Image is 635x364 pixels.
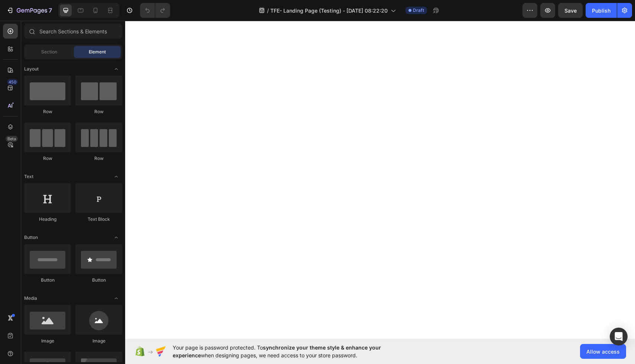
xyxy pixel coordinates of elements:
span: Button [24,234,38,241]
div: Image [75,338,122,344]
span: Media [24,295,37,302]
div: Open Intercom Messenger [610,328,628,345]
iframe: Design area [125,21,635,339]
span: Your page is password protected. To when designing pages, we need access to your store password. [173,344,410,359]
div: Undo/Redo [140,3,170,18]
span: Allow access [586,348,620,355]
p: 7 [49,6,52,15]
button: Publish [586,3,617,18]
span: Section [41,49,57,55]
div: Text Block [75,216,122,223]
span: Layout [24,66,39,72]
div: Row [24,155,71,162]
span: Draft [413,7,424,14]
span: Toggle open [110,63,122,75]
div: 450 [7,79,18,85]
input: Search Sections & Elements [24,24,122,39]
span: Element [89,49,106,55]
span: Toggle open [110,171,122,183]
div: Image [24,338,71,344]
button: Allow access [580,344,626,359]
span: Text [24,173,33,180]
div: Publish [592,7,610,14]
span: Toggle open [110,232,122,243]
div: Heading [24,216,71,223]
button: Save [558,3,583,18]
button: 7 [3,3,55,18]
div: Button [75,277,122,283]
div: Row [75,108,122,115]
span: Save [564,7,577,14]
div: Row [24,108,71,115]
div: Beta [6,136,18,142]
div: Button [24,277,71,283]
span: TFE- Landing Page (Testing) - [DATE] 08:22:20 [270,7,388,14]
span: / [267,7,269,14]
div: Row [75,155,122,162]
span: synchronize your theme style & enhance your experience [173,344,381,358]
span: Toggle open [110,292,122,304]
